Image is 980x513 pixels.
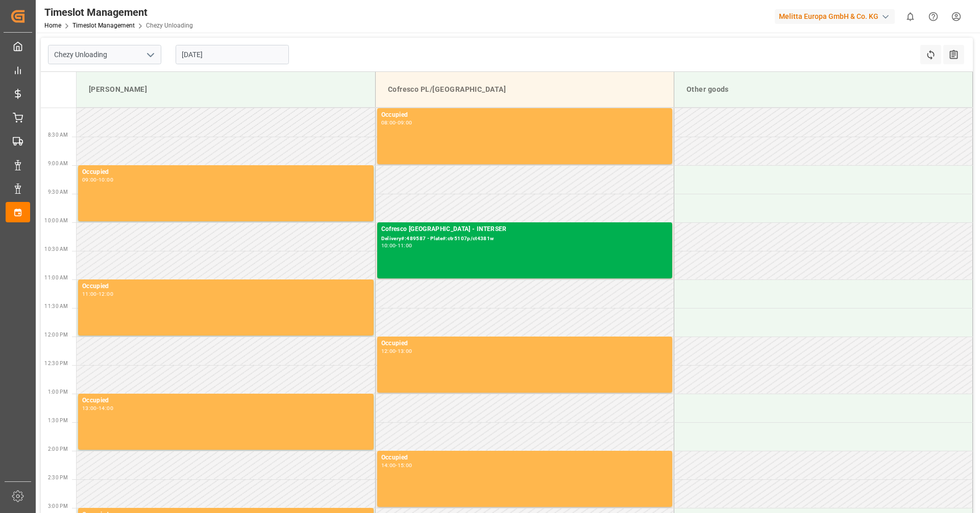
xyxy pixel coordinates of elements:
span: 10:30 AM [44,246,68,252]
div: 11:00 [398,243,412,248]
span: 11:30 AM [44,303,68,309]
div: Cofresco [GEOGRAPHIC_DATA] - INTERSER [381,224,668,235]
span: 2:00 PM [48,446,68,452]
span: 3:00 PM [48,503,68,509]
div: 09:00 [82,177,97,182]
span: 9:30 AM [48,189,68,195]
input: DD-MM-YYYY [176,45,289,64]
div: - [97,406,99,411]
span: 2:30 PM [48,475,68,480]
div: [PERSON_NAME] [85,80,367,99]
div: 13:00 [398,349,412,353]
div: - [396,463,397,468]
div: 10:00 [381,243,396,248]
span: 12:30 PM [44,361,68,366]
div: Timeslot Management [44,5,193,20]
span: 12:00 PM [44,332,68,338]
span: 1:00 PM [48,389,68,395]
button: open menu [142,47,158,63]
span: 11:00 AM [44,275,68,280]
a: Timeslot Management [72,22,135,29]
div: Occupied [82,396,370,406]
div: Occupied [82,281,370,292]
div: Occupied [82,167,370,177]
div: Occupied [381,110,668,120]
div: 12:00 [99,292,113,296]
button: Melitta Europa GmbH & Co. KG [775,7,899,26]
div: - [97,177,99,182]
div: 12:00 [381,349,396,353]
div: - [396,120,397,125]
span: 8:30 AM [48,132,68,138]
div: 15:00 [398,463,412,468]
div: 13:00 [82,406,97,411]
div: 14:00 [381,463,396,468]
span: 10:00 AM [44,218,68,223]
button: Help Center [922,5,945,28]
div: Occupied [381,339,668,349]
button: show 0 new notifications [899,5,922,28]
div: Other goods [682,80,964,99]
span: 9:00 AM [48,161,68,166]
div: 14:00 [99,406,113,411]
div: - [396,349,397,353]
div: Delivery#:489587 - Plate#:ctr5107p/ct4381w [381,235,668,243]
div: Occupied [381,453,668,463]
div: 08:00 [381,120,396,125]
div: 11:00 [82,292,97,296]
div: - [97,292,99,296]
input: Type to search/select [48,45,161,64]
div: Melitta Europa GmbH & Co. KG [775,9,895,24]
div: 09:00 [398,120,412,125]
div: - [396,243,397,248]
a: Home [44,22,61,29]
div: Cofresco PL/[GEOGRAPHIC_DATA] [384,80,666,99]
div: 10:00 [99,177,113,182]
span: 1:30 PM [48,418,68,423]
